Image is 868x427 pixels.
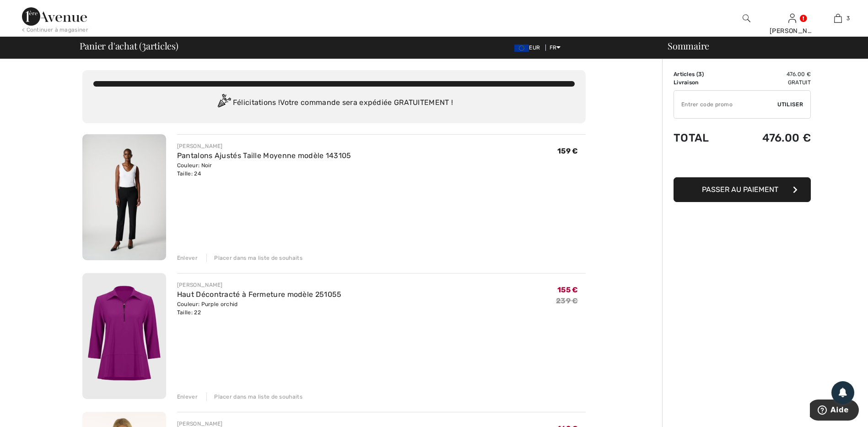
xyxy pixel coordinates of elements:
[834,13,842,24] img: Mon panier
[743,13,750,24] img: recherche
[177,393,198,401] div: Enlever
[514,44,529,52] img: Euro
[177,161,351,178] div: Couleur: Noir Taille: 24
[731,122,811,153] td: 476.00 €
[80,41,178,50] span: Panier d'achat ( articles)
[177,142,351,150] div: [PERSON_NAME]
[815,13,860,24] a: 3
[22,7,87,26] img: 1ère Avenue
[177,254,198,262] div: Enlever
[514,44,544,51] span: EUR
[674,78,731,87] td: Livraison
[557,147,578,155] span: 159 €
[846,14,850,22] span: 3
[82,273,166,399] img: Haut Décontracté à Fermeture modèle 251055
[22,26,88,34] div: < Continuer à magasiner
[93,94,575,112] div: Félicitations ! Votre commande sera expédiée GRATUITEMENT !
[142,39,146,51] span: 3
[657,41,863,50] div: Sommaire
[810,400,859,422] iframe: Ouvre un widget dans lequel vous pouvez trouver plus d’informations
[788,14,796,22] a: Se connecter
[731,78,811,87] td: Gratuit
[674,70,731,78] td: Articles ( )
[177,290,342,299] a: Haut Décontracté à Fermeture modèle 251055
[777,100,803,109] span: Utiliser
[215,94,233,112] img: Congratulation2.svg
[674,177,811,202] button: Passer au paiement
[788,13,796,24] img: Mes infos
[177,281,342,289] div: [PERSON_NAME]
[674,91,777,118] input: Code promo
[82,134,166,260] img: Pantalons Ajustés Taille Moyenne modèle 143105
[177,151,351,160] a: Pantalons Ajustés Taille Moyenne modèle 143105
[770,26,814,36] div: [PERSON_NAME]
[206,254,302,262] div: Placer dans ma liste de souhaits
[702,185,778,194] span: Passer au paiement
[674,122,731,153] td: Total
[698,71,702,77] span: 3
[206,393,302,401] div: Placer dans ma liste de souhaits
[731,70,811,78] td: 476.00 €
[177,300,342,317] div: Couleur: Purple orchid Taille: 22
[556,296,578,305] s: 239 €
[550,44,561,51] span: FR
[674,153,811,174] iframe: PayPal
[557,285,578,294] span: 155 €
